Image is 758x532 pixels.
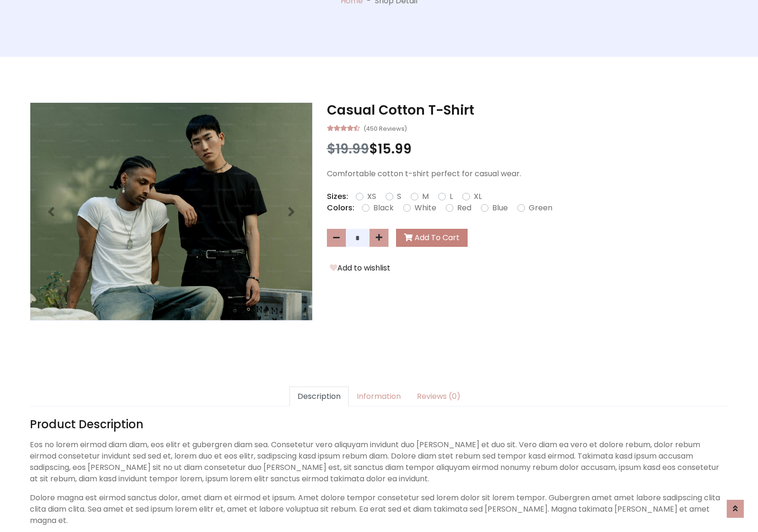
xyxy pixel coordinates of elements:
label: S [397,191,401,202]
p: Eos no lorem eirmod diam diam, eos elitr et gubergren diam sea. Consetetur vero aliquyam invidunt... [30,439,728,485]
a: Reviews (0) [409,387,469,406]
label: XL [474,191,482,202]
label: L [450,191,453,202]
label: White [415,202,436,214]
a: Description [289,387,349,406]
p: Colors: [327,202,354,214]
img: Image [30,103,312,320]
button: Add To Cart [396,229,468,247]
label: Blue [492,202,508,214]
button: Add to wishlist [327,262,393,274]
h4: Product Description [30,418,728,432]
label: Red [457,202,471,214]
p: Comfortable cotton t-shirt perfect for casual wear. [327,168,728,180]
label: M [422,191,429,202]
span: 15.99 [378,140,412,158]
label: Black [373,202,394,214]
p: Dolore magna est eirmod sanctus dolor, amet diam et eirmod et ipsum. Amet dolore tempor consetetu... [30,492,728,526]
label: Green [529,202,552,214]
a: Information [349,387,409,406]
label: XS [367,191,376,202]
span: $19.99 [327,140,369,158]
h3: Casual Cotton T-Shirt [327,102,728,118]
h3: $ [327,141,728,157]
small: (450 Reviews) [363,122,407,134]
p: Sizes: [327,191,348,202]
